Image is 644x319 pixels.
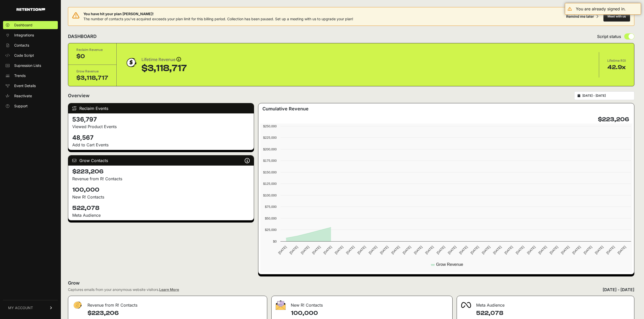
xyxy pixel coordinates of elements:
div: $3,118,717 [141,63,187,73]
h4: 100,000 [72,186,250,194]
text: [DATE] [323,245,333,255]
a: Reactivate [3,92,58,100]
text: [DATE] [424,245,434,255]
h2: DASHBOARD [68,33,97,40]
text: [DATE] [538,245,547,255]
h3: Cumulative Revenue [262,105,309,112]
text: [DATE] [334,245,344,255]
div: $3,118,717 [76,74,108,82]
text: $125,000 [263,182,277,186]
text: [DATE] [526,245,536,255]
text: [DATE] [571,245,581,255]
h4: 536,797 [72,115,250,124]
img: fa-envelope-19ae18322b30453b285274b1b8af3d052b27d846a4fbe8435d1a52b978f639a2.png [276,300,286,310]
span: Event Details [14,83,36,88]
span: Reactivate [14,93,32,98]
a: Integrations [3,31,58,39]
div: Reclaim Revenue [76,47,108,52]
div: Remind me later [566,14,594,19]
h4: $223,206 [598,115,629,124]
span: Trends [14,73,26,78]
a: Supression Lists [3,62,58,70]
text: $200,000 [263,147,277,151]
div: Reclaim Events [68,103,254,113]
text: [DATE] [345,245,355,255]
text: $0 [273,240,277,243]
text: [DATE] [481,245,491,255]
text: [DATE] [413,245,423,255]
text: [DATE] [402,245,412,255]
text: $250,000 [263,124,277,128]
text: [DATE] [617,245,627,255]
img: fa-dollar-13500eef13a19c4ab2b9ed9ad552e47b0d9fc28b02b83b90ba0e00f96d6372e9.png [72,300,82,310]
div: You are already signed in. [576,6,626,12]
span: You have hit your plan [PERSON_NAME]! [83,11,353,16]
div: [DATE] - [DATE] [603,287,634,293]
text: [DATE] [311,245,321,255]
h4: 100,000 [291,309,448,317]
text: [DATE] [447,245,457,255]
text: [DATE] [458,245,468,255]
text: [DATE] [594,245,604,255]
a: Contacts [3,41,58,49]
span: Integrations [14,33,34,38]
div: 42.9x [607,63,626,71]
button: Remind me later [564,12,600,21]
text: [DATE] [379,245,389,255]
text: $75,000 [265,205,277,209]
img: dollar-coin-05c43ed7efb7bc0c12610022525b4bbbb207c7efeef5aecc26f025e68dcafac9.png [125,56,137,69]
span: Dashboard [14,23,32,28]
img: Retention.com [16,8,45,11]
h4: $223,206 [87,309,263,317]
a: Support [3,102,58,110]
div: Lifetime ROI [607,58,626,63]
text: [DATE] [436,245,446,255]
div: Revenue from R! Contacts [68,296,267,311]
text: [DATE] [605,245,615,255]
text: [DATE] [277,245,287,255]
h4: 48,567 [72,134,250,142]
span: Code Script [14,53,34,58]
text: [DATE] [289,245,299,255]
text: Grow Revenue [436,262,463,267]
span: The number of contacts you've acquired exceeds your plan limit for this billing period. Collectio... [83,17,353,21]
div: Meta Audience [72,212,250,218]
text: [DATE] [300,245,310,255]
text: [DATE] [390,245,400,255]
text: [DATE] [368,245,378,255]
text: $175,000 [263,159,277,163]
div: Grow Revenue [76,69,108,74]
div: $0 [76,52,108,61]
div: Grow Contacts [68,155,254,166]
text: [DATE] [515,245,525,255]
h4: 522,078 [72,204,250,212]
h2: Grow [68,280,634,287]
text: [DATE] [549,245,559,255]
text: $25,000 [265,228,277,232]
text: [DATE] [504,245,513,255]
text: [DATE] [583,245,593,255]
div: New R! Contacts [272,296,452,311]
p: Viewed Product Events [72,124,250,130]
div: Captures emails from your anonymous website visitors. [68,287,179,292]
a: Code Script [3,51,58,59]
p: New R! Contacts [72,194,250,200]
text: [DATE] [560,245,570,255]
span: Supression Lists [14,63,41,68]
div: Lifetime Revenue [141,56,187,63]
span: Script status [597,33,621,39]
h2: Overview [68,92,90,99]
text: $100,000 [263,193,277,197]
text: $225,000 [263,136,277,139]
button: Meet with us [603,11,630,22]
text: [DATE] [492,245,502,255]
h4: $223,206 [72,168,250,176]
img: fa-meta-2f981b61bb99beabf952f7030308934f19ce035c18b003e963880cc3fabeebb7.png [461,302,471,308]
text: $50,000 [265,216,277,220]
p: Revenue from R! Contacts [72,176,250,182]
span: MY ACCOUNT [8,305,33,310]
a: MY ACCOUNT [3,300,58,315]
a: Dashboard [3,21,58,29]
text: [DATE] [356,245,366,255]
h4: 522,078 [476,309,630,317]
